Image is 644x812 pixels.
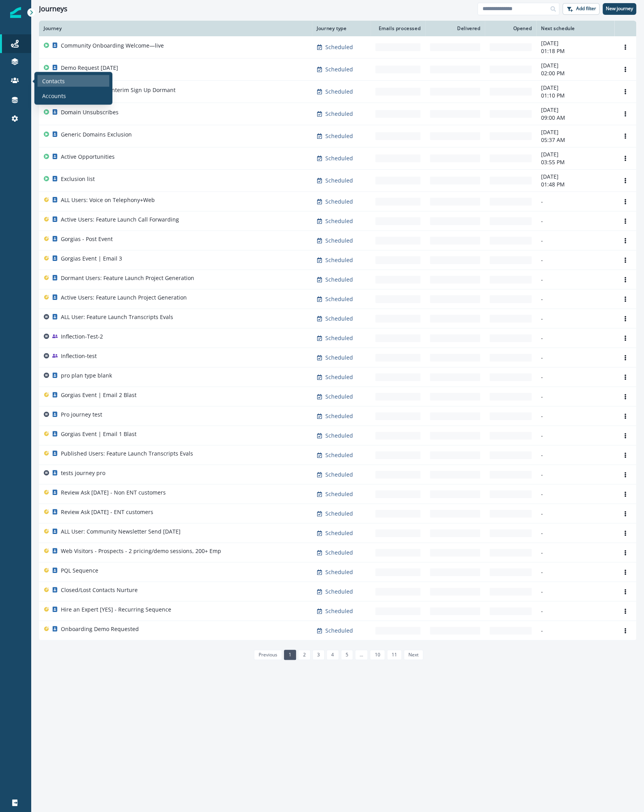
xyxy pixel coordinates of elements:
p: 01:10 PM [541,92,610,99]
p: - [541,334,610,342]
button: Options [619,430,632,441]
a: pro plan type blankScheduled--Options [39,367,636,387]
a: Active Users: Feature Launch Project GenerationScheduled--Options [39,289,636,309]
button: Options [619,293,632,305]
a: Page 1 is your current page [284,650,296,660]
a: Gorgias Event | Email 1 BlastScheduled--Options [39,426,636,445]
a: Review Ask [DATE] - ENT customersScheduled--Options [39,504,636,523]
p: Scheduled [325,529,353,537]
a: Closed/Lost Contacts NurtureScheduled--Options [39,582,636,601]
p: Scheduled [325,451,353,459]
button: Options [619,371,632,383]
a: Inflection-testScheduled--Options [39,348,636,367]
p: Accounts [42,92,66,100]
p: Contacts [42,77,65,85]
a: ALL Users: Voice on Telephony+WebScheduled--Options [39,192,636,211]
p: Scheduled [325,471,353,479]
a: Page 3 [312,650,325,660]
p: - [541,217,610,225]
a: Community Onboarding Welcome—liveScheduled-[DATE]01:18 PMOptions [39,36,636,59]
a: Hire an Expert [YES] - Recurring SequenceScheduled--Options [39,601,636,621]
p: Scheduled [325,256,353,264]
a: Review Ask [DATE] - Non ENT customersScheduled--Options [39,484,636,504]
p: Add filter [576,6,596,11]
p: [DATE] [541,128,610,136]
a: tests journey proScheduled--Options [39,465,636,484]
p: Scheduled [325,43,353,51]
p: Dormant Users: Feature Launch Project Generation [61,274,194,282]
p: Scheduled [325,295,353,303]
p: Community Onboarding Welcome—live [61,42,164,50]
p: - [541,276,610,284]
p: Active Users: Feature Launch Project Generation [61,294,187,301]
p: - [541,451,610,459]
button: Options [619,352,632,363]
a: Page 4 [326,650,339,660]
a: Gorgias Event | Email 2 BlastScheduled--Options [39,387,636,406]
a: Onboarding Demo RequestedScheduled--Options [39,621,636,640]
p: Web Visitors - Prospects - 2 pricing/demo sessions, 200+ Emp [61,547,221,555]
a: Page 2 [298,650,310,660]
p: Scheduled [325,354,353,362]
button: Options [619,235,632,246]
button: Options [619,469,632,480]
p: [DATE] [541,151,610,158]
p: Closed/Lost Contacts Nurture [61,586,138,594]
a: Exclusion listScheduled-[DATE]01:48 PMOptions [39,170,636,192]
p: [DATE] [541,62,610,69]
p: Demo Request [DATE] [61,64,118,72]
a: Active Users: Feature Launch Call ForwardingScheduled--Options [39,211,636,231]
button: Options [619,508,632,519]
button: Options [619,196,632,207]
p: Scheduled [325,412,353,420]
button: Options [619,41,632,53]
button: Options [619,488,632,500]
a: Inflection-Test-2Scheduled--Options [39,328,636,348]
p: Scheduled [325,198,353,206]
button: Options [619,625,632,636]
p: - [541,627,610,635]
p: Onboarding Demo Requested [61,625,139,633]
a: Dormant Users: Feature Launch Project GenerationScheduled--Options [39,270,636,289]
a: Published Users: Feature Launch Transcripts EvalsScheduled--Options [39,445,636,465]
p: Hire an Expert [YES] - Recurring Sequence [61,606,171,613]
button: Options [619,332,632,344]
a: Domain UnsubscribesScheduled-[DATE]09:00 AMOptions [39,103,636,125]
a: Jump forward [355,650,368,660]
p: Scheduled [325,177,353,184]
a: Active OpportunitiesScheduled-[DATE]03:55 PMOptions [39,147,636,170]
p: - [541,529,610,537]
a: Page 5 [341,650,353,660]
p: - [541,354,610,362]
button: Options [619,175,632,186]
p: Scheduled [325,66,353,73]
a: Gorgias - Post EventScheduled--Options [39,231,636,250]
button: Options [619,108,632,120]
p: - [541,549,610,557]
p: - [541,510,610,518]
p: Gorgias - Post Event [61,235,113,243]
p: Gorgias Event | Email 3 [61,255,122,262]
a: Next page [404,650,423,660]
button: New journey [603,3,636,15]
a: Web Visitors - Prospects - 2 pricing/demo sessions, 200+ EmpScheduled--Options [39,543,636,562]
p: Published Users: Feature Launch Transcripts Evals [61,450,193,457]
a: Onboarding V4.1 - Interim Sign Up DormantScheduled-[DATE]01:10 PMOptions [39,81,636,103]
a: ALL User: Community Newsletter Send [DATE]Scheduled--Options [39,523,636,543]
button: Options [619,605,632,617]
a: ALL User: Feature Launch Transcripts EvalsScheduled--Options [39,309,636,328]
p: Scheduled [325,154,353,162]
button: Options [619,254,632,266]
p: 01:18 PM [541,47,610,55]
p: Scheduled [325,88,353,96]
button: Options [619,410,632,422]
a: Pro journey testScheduled--Options [39,406,636,426]
button: Options [619,527,632,539]
ul: Pagination [252,650,424,660]
p: PQL Sequence [61,567,98,574]
p: Scheduled [325,549,353,557]
button: Options [619,130,632,142]
p: Scheduled [325,510,353,518]
p: Scheduled [325,217,353,225]
p: Gorgias Event | Email 1 Blast [61,430,137,438]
